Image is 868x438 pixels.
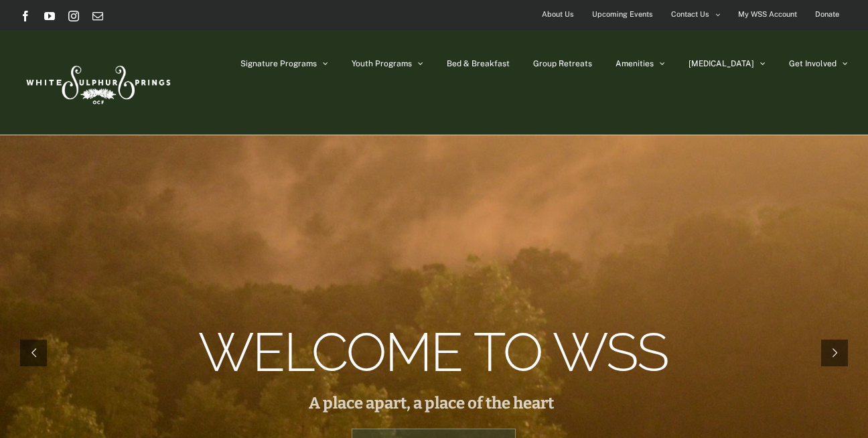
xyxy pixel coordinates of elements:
span: Upcoming Events [592,5,653,24]
a: Amenities [616,30,665,97]
span: Donate [815,5,839,24]
span: Bed & Breakfast [447,60,510,68]
nav: Main Menu [240,30,848,97]
a: Get Involved [789,30,848,97]
span: [MEDICAL_DATA] [689,60,754,68]
span: Youth Programs [352,60,412,68]
span: Signature Programs [240,60,317,68]
a: Youth Programs [352,30,423,97]
a: Signature Programs [240,30,328,97]
span: My WSS Account [738,5,797,24]
span: Contact Us [671,5,709,24]
span: Group Retreats [533,60,592,68]
span: Get Involved [789,60,837,68]
img: White Sulphur Springs Logo [20,51,174,114]
a: Bed & Breakfast [447,30,510,97]
a: [MEDICAL_DATA] [689,30,766,97]
rs-layer: Welcome to WSS [198,338,668,368]
a: Group Retreats [533,30,592,97]
span: About Us [542,5,574,24]
span: Amenities [616,60,654,68]
rs-layer: A place apart, a place of the heart [309,396,554,411]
